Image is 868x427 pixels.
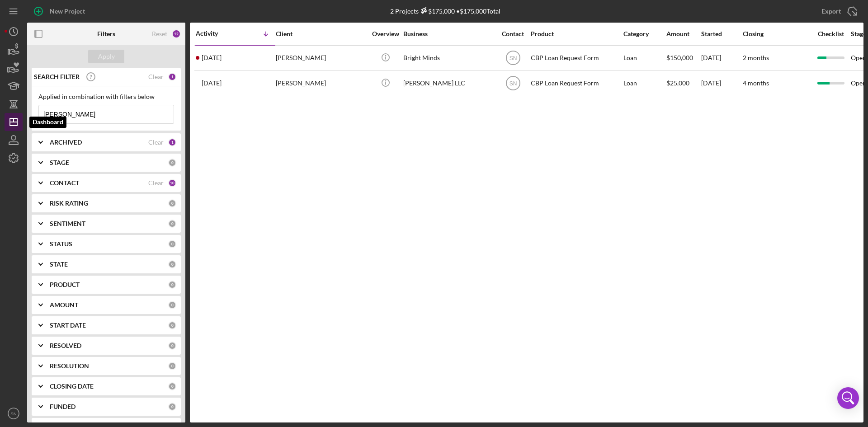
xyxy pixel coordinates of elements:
[666,54,693,61] span: $150,000
[50,403,75,410] b: FUNDED
[168,301,176,309] div: 0
[5,404,23,422] button: SN
[666,79,689,87] span: $25,000
[50,301,78,309] b: AMOUNT
[50,179,79,187] b: CONTACT
[509,80,517,87] text: SN
[50,240,72,248] b: STATUS
[168,220,176,228] div: 0
[152,30,167,38] div: Reset
[168,179,176,187] div: 10
[50,2,85,20] div: New Project
[88,50,124,63] button: Apply
[276,30,366,38] div: Client
[50,383,94,390] b: CLOSING DATE
[148,73,164,80] div: Clear
[202,80,222,87] time: 2025-08-26 02:00
[148,179,164,187] div: Clear
[812,2,863,20] button: Export
[168,342,176,350] div: 0
[623,71,665,95] div: Loan
[701,30,742,38] div: Started
[148,139,164,146] div: Clear
[97,30,115,38] b: Filters
[623,30,665,38] div: Category
[168,199,176,207] div: 0
[50,220,85,227] b: SENTIMENT
[168,281,176,289] div: 0
[168,73,176,81] div: 1
[168,138,176,146] div: 1
[168,321,176,329] div: 0
[172,29,181,38] div: 12
[50,261,68,268] b: STATE
[531,30,621,38] div: Product
[168,382,176,390] div: 0
[701,46,742,70] div: [DATE]
[50,200,88,207] b: RISK RATING
[50,139,82,146] b: ARCHIVED
[50,322,86,329] b: START DATE
[701,71,742,95] div: [DATE]
[168,240,176,248] div: 0
[10,411,16,416] text: SN
[390,7,500,15] div: 2 Projects • $175,000 Total
[98,50,115,63] div: Apply
[27,2,94,20] button: New Project
[276,71,366,95] div: [PERSON_NAME]
[50,281,80,288] b: PRODUCT
[743,30,811,38] div: Closing
[50,159,69,166] b: STAGE
[368,30,402,38] div: Overview
[837,387,859,409] div: Open Intercom Messenger
[531,46,621,70] div: CBP Loan Request Form
[202,54,222,61] time: 2025-09-10 14:37
[196,30,236,37] div: Activity
[38,93,174,100] div: Applied in combination with filters below
[743,79,769,87] time: 4 months
[419,7,455,15] div: $175,000
[403,71,494,95] div: [PERSON_NAME] LLC
[403,30,494,38] div: Business
[168,159,176,167] div: 0
[821,2,841,20] div: Export
[168,403,176,411] div: 0
[50,362,89,370] b: RESOLUTION
[168,260,176,268] div: 0
[276,46,366,70] div: [PERSON_NAME]
[403,46,494,70] div: Bright Minds
[168,362,176,370] div: 0
[743,54,769,61] time: 2 months
[34,73,80,80] b: SEARCH FILTER
[531,71,621,95] div: CBP Loan Request Form
[623,46,665,70] div: Loan
[509,55,517,61] text: SN
[666,30,700,38] div: Amount
[50,342,81,349] b: RESOLVED
[496,30,530,38] div: Contact
[811,30,850,38] div: Checklist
